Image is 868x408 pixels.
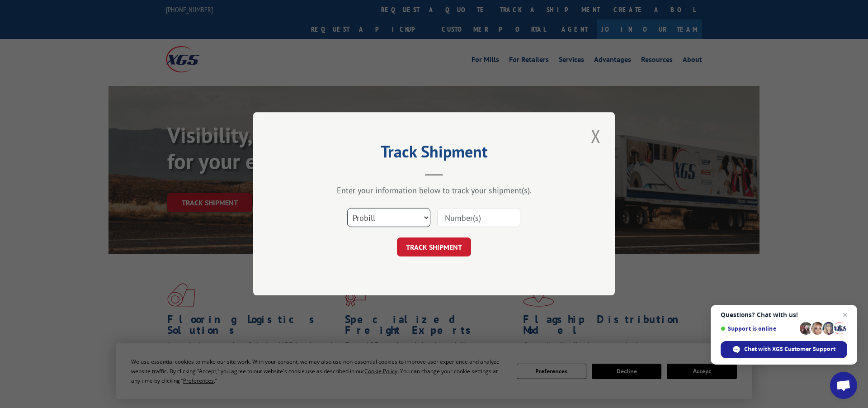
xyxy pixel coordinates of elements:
[298,145,570,162] h2: Track Shipment
[437,209,520,228] input: Number(s)
[830,372,857,399] a: Open chat
[397,238,471,257] button: TRACK SHIPMENT
[721,325,797,332] span: Support is online
[298,185,570,196] div: Enter your information below to track your shipment(s).
[721,341,847,358] span: Chat with XGS Customer Support
[721,311,847,318] span: Questions? Chat with us!
[588,123,604,148] button: Close modal
[744,345,835,353] span: Chat with XGS Customer Support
